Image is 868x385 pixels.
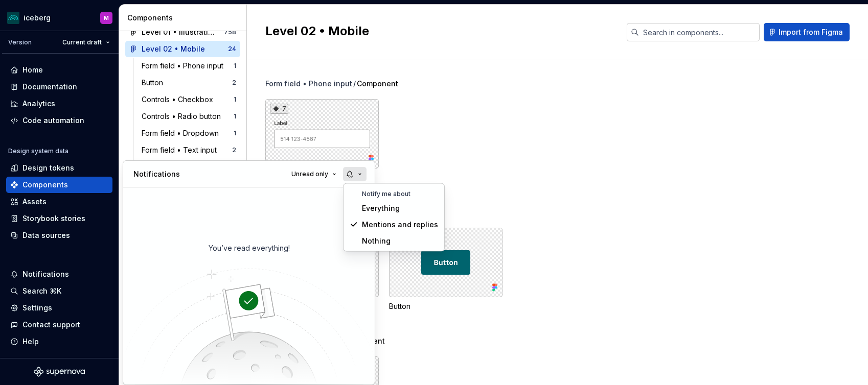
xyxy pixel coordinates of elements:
div: Mentions and replies [362,220,438,230]
p: You’ve read everything! [209,243,290,253]
div: Everything [362,203,438,213]
div: Nothing [362,236,438,246]
span: Unread only [291,170,328,178]
div: Notify me about [362,190,442,198]
p: Notifications [133,169,180,179]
